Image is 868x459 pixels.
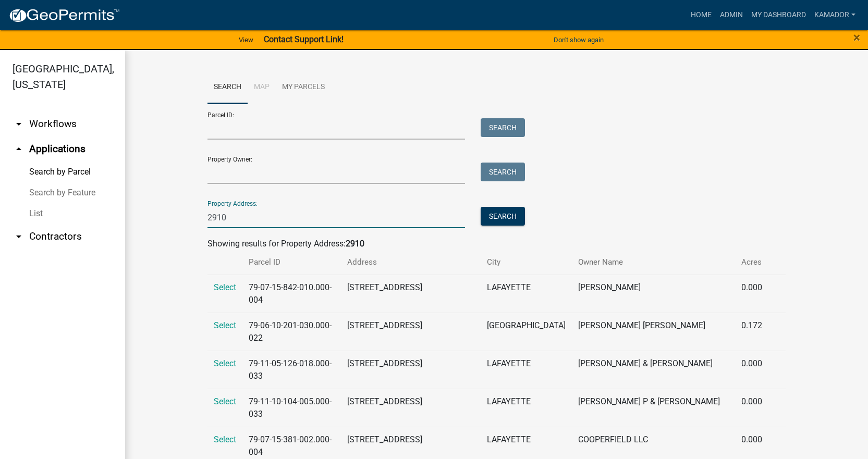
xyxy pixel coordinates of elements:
a: Select [214,282,236,292]
a: Select [214,396,236,406]
td: [GEOGRAPHIC_DATA] [481,313,572,351]
i: arrow_drop_down [13,118,25,130]
a: Home [687,5,716,25]
a: Kamador [810,5,860,25]
td: 0.000 [735,351,773,389]
th: Owner Name [572,250,735,275]
td: LAFAYETTE [481,389,572,427]
td: 0.000 [735,275,773,313]
strong: Contact Support Link! [264,34,344,44]
td: [STREET_ADDRESS] [341,351,481,389]
th: Acres [735,250,773,275]
button: Search [481,163,525,181]
td: [STREET_ADDRESS] [341,389,481,427]
button: Close [853,31,860,44]
a: Select [214,435,236,444]
a: Select [214,358,236,368]
button: Search [481,207,525,226]
span: × [853,30,860,45]
th: City [481,250,572,275]
td: [STREET_ADDRESS] [341,275,481,313]
a: My Dashboard [747,5,810,25]
th: Parcel ID [242,250,341,275]
div: Showing results for Property Address: [207,238,786,250]
i: arrow_drop_down [13,230,25,243]
td: 79-07-15-842-010.000-004 [242,275,341,313]
td: LAFAYETTE [481,351,572,389]
th: Address [341,250,481,275]
i: arrow_drop_up [13,143,25,155]
button: Don't show again [549,31,608,48]
strong: 2910 [346,239,364,249]
td: [PERSON_NAME] & [PERSON_NAME] [572,351,735,389]
td: [PERSON_NAME] [PERSON_NAME] [572,313,735,351]
td: 79-11-10-104-005.000-033 [242,389,341,427]
td: 79-06-10-201-030.000-022 [242,313,341,351]
td: LAFAYETTE [481,275,572,313]
a: My Parcels [276,71,331,104]
td: [STREET_ADDRESS] [341,313,481,351]
a: Search [207,71,248,104]
td: 0.172 [735,313,773,351]
a: Select [214,320,236,330]
td: [PERSON_NAME] [572,275,735,313]
td: 0.000 [735,389,773,427]
td: [PERSON_NAME] P & [PERSON_NAME] [572,389,735,427]
a: View [235,31,258,48]
td: 79-11-05-126-018.000-033 [242,351,341,389]
a: Admin [716,5,747,25]
button: Search [481,118,525,137]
